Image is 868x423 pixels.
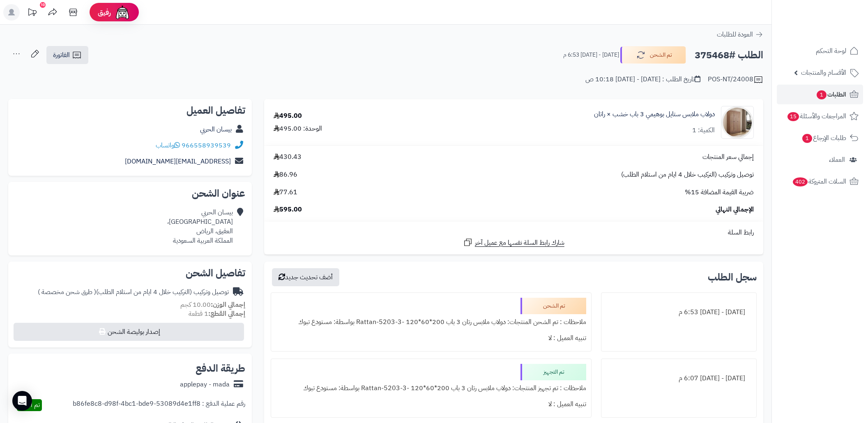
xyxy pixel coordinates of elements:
div: 10 [40,2,46,8]
a: واتساب [156,140,180,150]
span: رفيق [98,7,111,17]
div: تنبيه العميل : لا [276,396,586,412]
span: توصيل وتركيب (التركيب خلال 4 ايام من استلام الطلب) [621,170,754,179]
div: 495.00 [274,111,302,121]
div: رقم عملية الدفع : b86fe8c8-d98f-4bc1-bde9-53089d4e1ff8 [73,399,245,411]
h2: الطلب #375468 [695,47,763,64]
a: السلات المتروكة402 [777,172,863,191]
span: ضريبة القيمة المضافة 15% [685,188,754,197]
div: POS-NT/24008 [708,75,763,85]
span: 595.00 [274,205,302,214]
span: 1 [802,134,812,143]
button: تم الشحن [620,46,686,64]
h2: تفاصيل الشحن [15,268,245,278]
div: [DATE] - [DATE] 6:07 م [606,370,751,386]
a: الطلبات1 [777,85,863,104]
img: ai-face.png [114,4,131,21]
div: تنبيه العميل : لا [276,330,586,346]
span: شارك رابط السلة نفسها مع عميل آخر [475,238,564,248]
strong: إجمالي القطع: [208,309,245,319]
div: [DATE] - [DATE] 6:53 م [606,304,751,320]
div: تاريخ الطلب : [DATE] - [DATE] 10:18 ص [585,75,700,84]
span: العودة للطلبات [717,30,753,39]
a: العملاء [777,150,863,170]
h2: تفاصيل العميل [15,106,245,115]
a: [EMAIL_ADDRESS][DOMAIN_NAME] [125,156,231,166]
a: لوحة التحكم [777,41,863,61]
img: 1749976485-1-90x90.jpg [721,106,753,139]
span: 1 [817,90,827,99]
div: Open Intercom Messenger [12,391,32,411]
div: توصيل وتركيب (التركيب خلال 4 ايام من استلام الطلب) [38,287,229,297]
a: تحديثات المنصة [22,4,42,23]
strong: إجمالي الوزن: [211,300,245,310]
span: 77.61 [274,188,297,197]
h3: سجل الطلب [708,272,757,282]
span: إجمالي سعر المنتجات [702,152,754,162]
span: الطلبات [816,89,846,100]
span: العملاء [829,154,845,166]
a: دولاب ملابس ستايل بوهيمي 3 باب خشب × راتان [594,110,715,119]
span: الإجمالي النهائي [716,205,754,214]
a: المراجعات والأسئلة15 [777,106,863,126]
div: ملاحظات : تم الشحن المنتجات: دولاب ملابس رتان 3 باب 200*60*120 -Rattan-5203-3 بواسطة: مستودع تبوك [276,314,586,330]
div: الوحدة: 495.00 [274,124,322,133]
a: العودة للطلبات [717,30,763,39]
div: ملاحظات : تم تجهيز المنتجات: دولاب ملابس رتان 3 باب 200*60*120 -Rattan-5203-3 بواسطة: مستودع تبوك [276,380,586,396]
a: 966558939539 [182,140,231,150]
a: طلبات الإرجاع1 [777,128,863,148]
small: 1 قطعة [189,309,245,319]
div: تم الشحن [520,298,586,314]
button: إصدار بوليصة الشحن [14,323,244,341]
div: الكمية: 1 [692,126,715,135]
span: السلات المتروكة [792,176,846,187]
span: الأقسام والمنتجات [801,67,846,78]
a: شارك رابط السلة نفسها مع عميل آخر [463,237,564,248]
span: 15 [787,112,799,121]
div: رابط السلة [267,228,760,237]
h2: طريقة الدفع [196,363,245,373]
h2: عنوان الشحن [15,189,245,198]
span: الفاتورة [53,50,70,60]
small: [DATE] - [DATE] 6:53 م [563,51,619,59]
button: أضف تحديث جديد [272,268,339,286]
div: applepay - mada [180,380,230,389]
a: بيسان الحربي [200,124,232,134]
small: 10.00 كجم [180,300,245,310]
span: 86.96 [274,170,297,179]
span: ( طرق شحن مخصصة ) [38,287,96,297]
div: تم التجهيز [520,364,586,380]
span: لوحة التحكم [816,45,846,57]
span: 402 [793,177,808,186]
span: طلبات الإرجاع [801,132,846,144]
div: بيسان الحربي [GEOGRAPHIC_DATA]، العقيق، الرياض المملكة العربية السعودية [167,208,233,245]
span: المراجعات والأسئلة [787,110,846,122]
a: الفاتورة [46,46,88,64]
span: 430.43 [274,152,302,162]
